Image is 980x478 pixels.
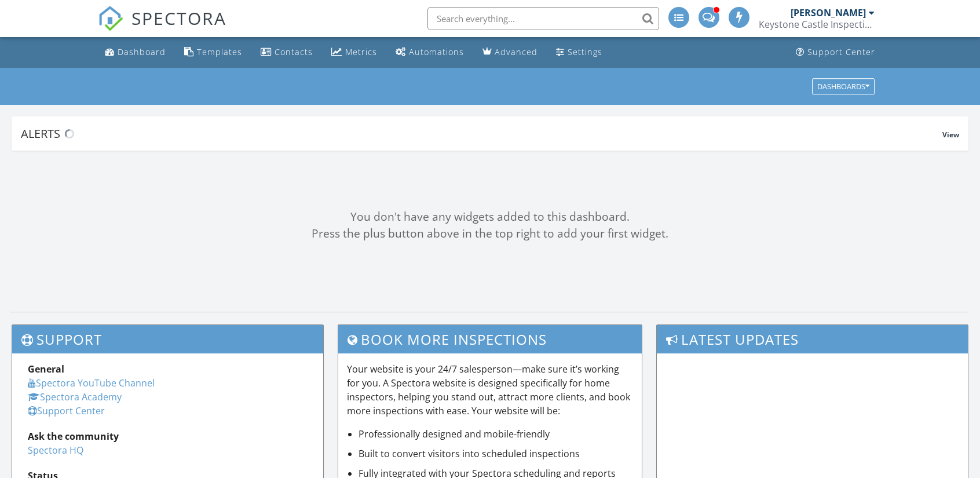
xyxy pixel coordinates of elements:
div: Templates [197,46,242,57]
div: Contacts [275,46,313,57]
div: You don't have any widgets added to this dashboard. [12,209,968,225]
a: Templates [180,42,247,63]
a: Automations (Advanced) [391,42,469,63]
input: Search everything... [427,7,659,30]
a: Support Center [28,404,105,417]
h3: Latest Updates [657,325,968,353]
div: Support Center [807,46,875,57]
div: Settings [568,46,602,57]
a: Contacts [256,42,317,63]
a: Spectora Academy [28,391,122,403]
div: Keystone Castle Inspections LLC [759,19,875,30]
li: Professionally designed and mobile-friendly [359,427,634,441]
a: Support Center [791,42,880,63]
a: Metrics [327,42,382,63]
a: Advanced [478,42,542,63]
a: Dashboard [100,42,170,63]
li: Built to convert visitors into scheduled inspections [359,447,634,461]
a: Spectora YouTube Channel [28,377,155,389]
h3: Support [12,325,323,353]
strong: General [28,363,64,375]
span: View [942,130,959,140]
div: Dashboards [817,82,869,90]
div: Automations [409,46,464,57]
button: Dashboards [812,78,875,94]
div: Alerts [21,126,942,141]
span: SPECTORA [131,6,226,30]
div: Dashboard [118,46,166,57]
p: Your website is your 24/7 salesperson—make sure it’s working for you. A Spectora website is desig... [347,362,634,418]
h3: Book More Inspections [338,325,642,353]
div: Ask the community [28,429,308,443]
div: Advanced [495,46,537,57]
a: Settings [551,42,607,63]
div: [PERSON_NAME] [791,7,866,19]
a: Spectora HQ [28,444,83,457]
a: SPECTORA [98,16,226,40]
div: Metrics [345,46,377,57]
div: Press the plus button above in the top right to add your first widget. [12,225,968,242]
img: The Best Home Inspection Software - Spectora [98,6,123,31]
